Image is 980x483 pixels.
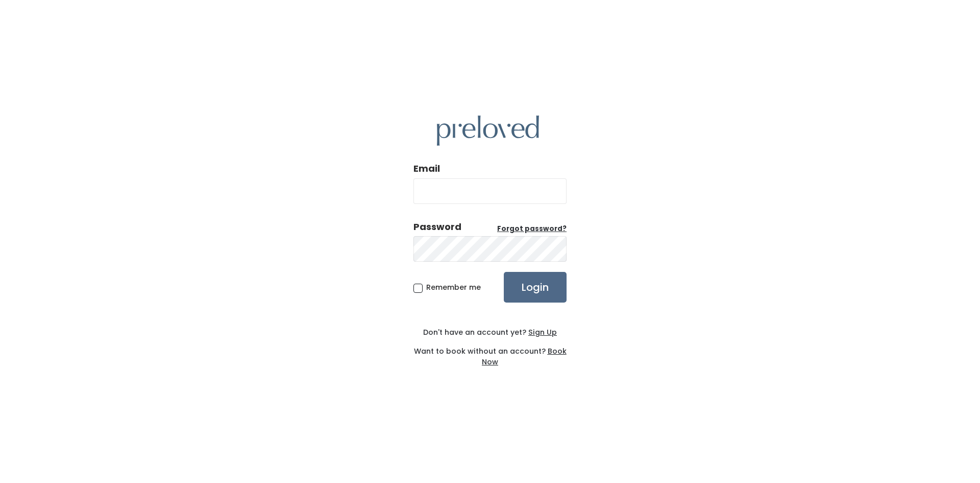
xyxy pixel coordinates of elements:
span: Remember me [426,282,481,292]
a: Book Now [482,346,567,367]
u: Forgot password? [497,224,567,234]
a: Forgot password? [497,224,567,234]
label: Email [413,162,440,175]
a: Sign Up [526,327,557,337]
div: Want to book without an account? [413,338,567,367]
input: Login [504,272,567,303]
img: preloved logo [437,116,539,146]
div: Don't have an account yet? [413,327,567,338]
div: Password [413,220,461,234]
u: Sign Up [528,327,557,337]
